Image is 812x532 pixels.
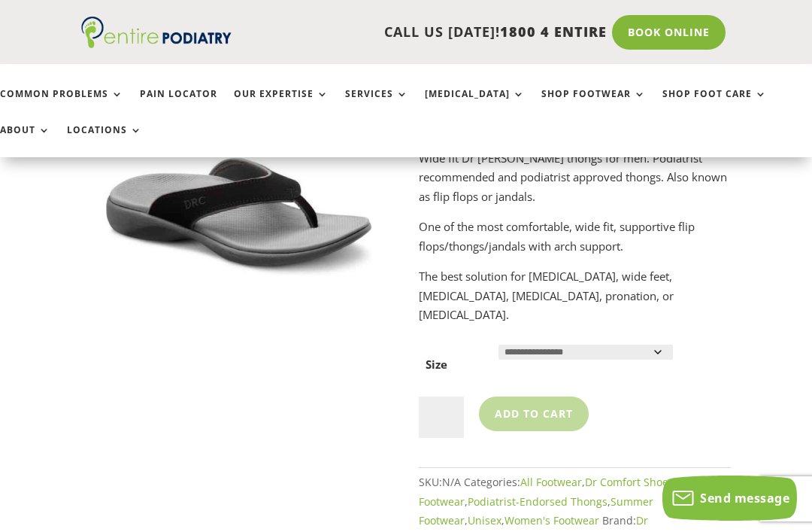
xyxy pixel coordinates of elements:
input: Product quantity [419,397,464,439]
a: Entire Podiatry [81,36,232,51]
a: All Footwear [520,475,582,489]
a: Our Expertise [234,89,329,121]
a: Services [345,89,408,121]
button: Add to cart [479,397,589,431]
span: SKU: [419,475,461,489]
a: Unisex [468,513,501,527]
a: Podiatrist-Endorsed Thongs [468,494,607,509]
p: Wide fit Dr [PERSON_NAME] thongs for men. Podiatrist recommended and podiatrist approved thongs. ... [419,149,731,218]
span: Send message [700,490,789,506]
a: Women's Footwear [504,513,599,527]
a: Pain Locator [140,89,217,121]
a: Book Online [612,15,726,50]
img: logo (1) [81,17,232,48]
a: Locations [67,125,142,157]
span: Categories: , , , , , , [419,475,707,527]
button: Send message [662,476,797,521]
a: Dr Comfort Shoes [585,475,674,489]
p: CALL US [DATE]! [232,23,607,42]
p: The best solution for [MEDICAL_DATA], wide feet, [MEDICAL_DATA], [MEDICAL_DATA], pronation, or [M... [419,267,731,325]
a: [MEDICAL_DATA] [425,89,525,121]
span: 1800 4 ENTIRE [500,23,607,41]
p: One of the most comfortable, wide fit, supportive flip flops/thongs/jandals with arch support. [419,217,731,267]
a: Shop Footwear [541,89,646,121]
span: N/A [442,475,461,489]
a: Men's Footwear [419,475,707,509]
label: Size [426,357,447,372]
a: Shop Foot Care [662,89,767,121]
